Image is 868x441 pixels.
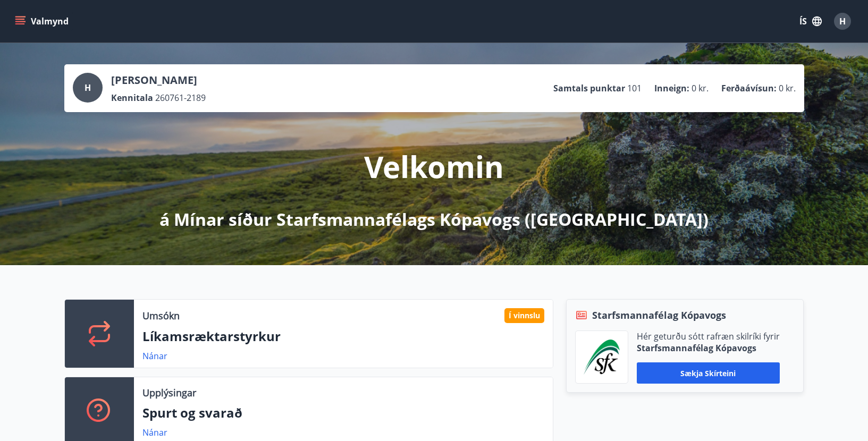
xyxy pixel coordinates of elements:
[142,404,544,422] p: Spurt og svarað
[142,327,544,345] p: Líkamsræktarstyrkur
[142,386,196,400] p: Upplýsingar
[721,82,777,94] p: Ferðaávísun :
[85,82,91,94] span: H
[654,82,689,94] p: Inneign :
[142,427,167,438] a: Nánar
[553,82,625,94] p: Samtals punktar
[830,9,855,34] button: H
[794,12,828,31] button: ÍS
[584,340,620,375] img: x5MjQkxwhnYn6YREZUTEa9Q4KsBUeQdWGts9Dj4O.png
[692,82,709,94] span: 0 kr.
[142,309,180,323] p: Umsókn
[627,82,642,94] span: 101
[637,362,780,384] button: Sækja skírteini
[155,92,206,104] span: 260761-2189
[364,146,504,186] p: Velkomin
[13,12,73,31] button: menu
[159,208,709,231] p: á Mínar síður Starfsmannafélags Kópavogs ([GEOGRAPHIC_DATA])
[779,82,796,94] span: 0 kr.
[592,308,726,322] span: Starfsmannafélag Kópavogs
[504,308,544,323] div: Í vinnslu
[111,92,153,104] p: Kennitala
[839,15,846,27] span: H
[142,350,167,362] a: Nánar
[637,342,780,354] p: Starfsmannafélag Kópavogs
[637,330,780,342] p: Hér geturðu sótt rafræn skilríki fyrir
[111,73,206,88] p: [PERSON_NAME]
